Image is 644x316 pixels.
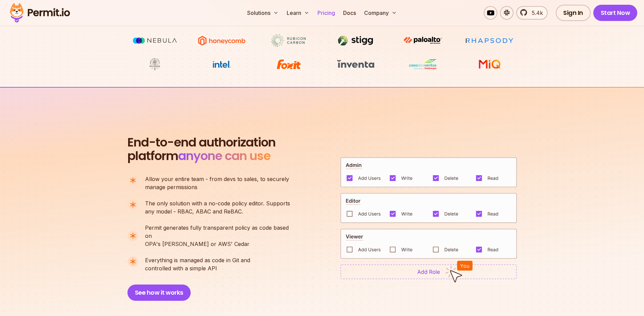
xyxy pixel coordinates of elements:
img: Rhapsody Health [464,34,515,47]
button: See how it works [127,285,191,301]
img: Foxit [263,58,314,71]
button: Solutions [244,6,281,20]
img: inventa [330,58,381,70]
span: anyone can use [178,147,270,164]
p: OPA's [PERSON_NAME] or AWS' Cedar [145,224,296,248]
button: Learn [284,6,312,20]
img: Stigg [330,34,381,47]
img: Honeycomb [196,34,247,47]
p: controlled with a simple API [145,256,250,272]
img: paloalto [397,34,448,46]
a: Docs [340,6,359,20]
span: End-to-end authorization [127,136,276,149]
a: Sign In [556,5,591,21]
a: Pricing [315,6,338,20]
p: manage permissions [145,175,289,191]
img: Nebula [129,34,180,47]
img: Intel [196,58,247,71]
img: MIQ [467,59,512,70]
button: Company [361,6,400,20]
a: Start Now [593,5,638,21]
img: Rubicon [263,34,314,47]
img: Casa dos Ventos [397,58,448,71]
span: The only solution with a no-code policy editor. Supports [145,199,290,207]
span: Permit generates fully transparent policy as code based on [145,224,296,240]
span: Everything is managed as code in Git and [145,256,250,264]
h2: platform [127,136,276,163]
img: Maricopa County Recorder\'s Office [129,58,180,71]
p: any model - RBAC, ABAC and ReBAC. [145,199,290,216]
a: 5.4k [516,6,548,20]
span: Allow your entire team - from devs to sales, to securely [145,175,289,183]
img: Permit logo [7,1,73,24]
span: 5.4k [528,9,543,17]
